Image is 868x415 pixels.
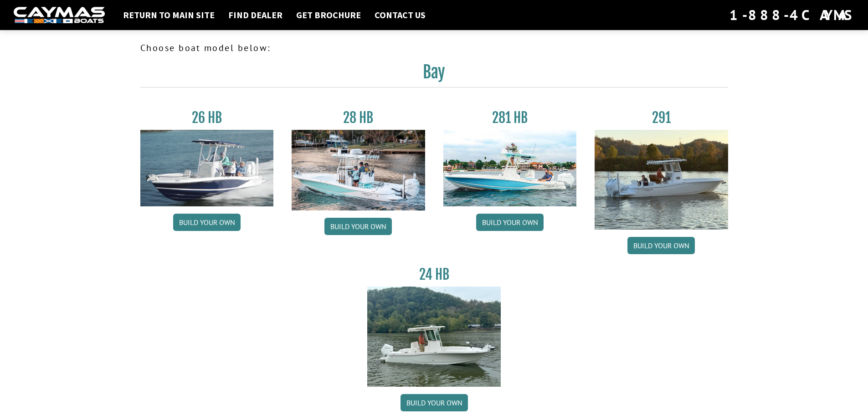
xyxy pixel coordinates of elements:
img: 28-hb-twin.jpg [443,130,577,206]
a: Get Brochure [292,9,365,21]
a: Build your own [173,214,241,231]
h3: 281 HB [443,109,577,126]
a: Build your own [324,218,392,235]
h3: 28 HB [292,109,425,126]
img: 291_Thumbnail.jpg [595,130,728,230]
a: Find Dealer [224,9,287,21]
img: white-logo-c9c8dbefe5ff5ceceb0f0178aa75bf4bb51f6bca0971e226c86eb53dfe498488.png [14,7,105,24]
img: 28_hb_thumbnail_for_caymas_connect.jpg [292,130,425,210]
a: Contact Us [370,9,430,21]
h3: 24 HB [367,266,501,283]
h3: 291 [595,109,728,126]
a: Build your own [627,237,695,254]
p: Choose boat model below: [140,41,728,55]
h2: Bay [140,62,728,87]
a: Return to main site [118,9,219,21]
h3: 26 HB [140,109,274,126]
a: Build your own [401,394,468,411]
img: 26_new_photo_resized.jpg [140,130,274,206]
a: Build your own [476,214,544,231]
div: 1-888-4CAYMAS [729,5,854,25]
img: 24_HB_thumbnail.jpg [367,287,501,386]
